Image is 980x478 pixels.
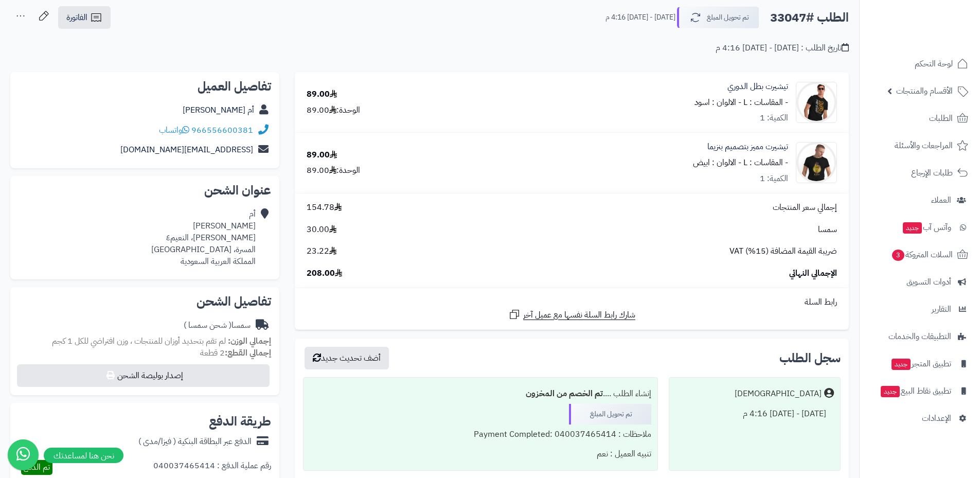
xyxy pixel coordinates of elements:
[605,12,675,23] small: [DATE] - [DATE] 4:16 م
[911,166,953,180] span: طلبات الإرجاع
[307,165,360,176] div: الوحدة: 89.00
[880,384,951,398] span: تطبيق نقاط البيع
[896,84,953,98] span: الأقسام والمنتجات
[866,297,974,322] a: التقارير
[770,7,849,28] h2: الطلب #33047
[716,42,849,54] div: تاريخ الطلب : [DATE] - [DATE] 4:16 م
[307,88,337,100] div: 89.00
[866,215,974,240] a: وآتس آبجديد
[866,379,974,403] a: تطبيق نقاط البيعجديد
[760,173,788,185] div: الكمية: 1
[299,296,845,308] div: رابط السلة
[225,347,271,359] strong: إجمالي القطع:
[729,245,837,257] span: ضريبة القيمة المضافة (15%) VAT
[915,57,953,71] span: لوحة التحكم
[305,347,389,369] button: أضف تحديث جديد
[866,406,974,431] a: الإعدادات
[17,364,270,387] button: إصدار بوليصة الشحن
[310,424,651,445] div: ملاحظات : Payment Completed: 040037465414
[675,404,834,424] div: [DATE] - [DATE] 4:16 م
[184,320,251,331] div: سمسا
[694,96,741,109] small: - الالوان : اسود
[743,96,788,109] small: - المقاسات : L
[66,11,87,24] span: الفاتورة
[200,347,271,359] small: 2 قطعة
[19,80,271,93] h2: تفاصيل العميل
[866,133,974,158] a: المراجعات والأسئلة
[902,220,951,235] span: وآتس آب
[677,7,759,28] button: تم تحويل المبلغ
[818,224,837,236] span: سمسا
[866,351,974,376] a: تطبيق المتجرجديد
[153,460,271,475] div: رقم عملية الدفع : 040037465414
[523,309,635,321] span: شارك رابط السلة نفسها مع عميل آخر
[906,275,951,289] span: أدوات التسويق
[892,250,904,261] span: 3
[866,51,974,76] a: لوحة التحكم
[796,142,836,183] img: 1688470749-28-90x90.jpg
[307,202,342,214] span: 154.78
[19,295,271,308] h2: تفاصيل الشحن
[789,268,837,279] span: الإجمالي النهائي
[310,384,651,404] div: إنشاء الطلب ....
[892,359,911,370] span: جديد
[209,415,271,428] h2: طريقة الدفع
[796,82,836,123] img: 1686173570-24%20(1)-90x90.jpg
[890,357,951,371] span: تطبيق المتجر
[191,124,253,136] a: 966556600381
[735,388,822,400] div: [DEMOGRAPHIC_DATA]
[866,161,974,185] a: طلبات الإرجاع
[866,324,974,349] a: التطبيقات والخدمات
[307,149,337,161] div: 89.00
[888,329,951,344] span: التطبيقات والخدمات
[707,141,788,153] a: تيشيرت مميز بتصميم بنزيما
[932,302,951,316] span: التقارير
[891,247,953,262] span: السلات المتروكة
[307,268,342,279] span: 208.00
[727,81,788,93] a: تيشيرت بطل الدوري
[526,387,603,400] b: تم الخصم من المخزون
[151,208,256,267] div: أم [PERSON_NAME] [PERSON_NAME]، النعيم٤ المسرة، [GEOGRAPHIC_DATA] المملكة العربية السعودية
[52,335,226,347] span: لم تقم بتحديد أوزان للمنتجات ، وزن افتراضي للكل 1 كجم
[922,411,951,426] span: الإعدادات
[773,202,837,214] span: إجمالي سعر المنتجات
[138,436,252,448] div: الدفع عبر البطاقة البنكية ( فيزا/مدى )
[693,156,741,169] small: - الالوان : ابيض
[569,404,651,424] div: تم تحويل المبلغ
[184,319,231,331] span: ( شحن سمسا )
[310,444,651,464] div: تنبيه العميل : نعم
[58,6,111,29] a: الفاتورة
[307,104,360,116] div: الوحدة: 89.00
[903,222,922,234] span: جديد
[931,193,951,207] span: العملاء
[159,124,189,136] a: واتساب
[120,144,253,156] a: [EMAIL_ADDRESS][DOMAIN_NAME]
[508,308,635,321] a: شارك رابط السلة نفسها مع عميل آخر
[866,270,974,294] a: أدوات التسويق
[743,156,788,169] small: - المقاسات : L
[866,188,974,213] a: العملاء
[307,224,336,236] span: 30.00
[881,386,900,397] span: جديد
[760,112,788,124] div: الكمية: 1
[866,106,974,131] a: الطلبات
[779,352,841,364] h3: سجل الطلب
[307,245,336,257] span: 23.22
[895,138,953,153] span: المراجعات والأسئلة
[183,104,254,116] a: أم [PERSON_NAME]
[228,335,271,347] strong: إجمالي الوزن:
[19,184,271,197] h2: عنوان الشحن
[866,242,974,267] a: السلات المتروكة3
[929,111,953,126] span: الطلبات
